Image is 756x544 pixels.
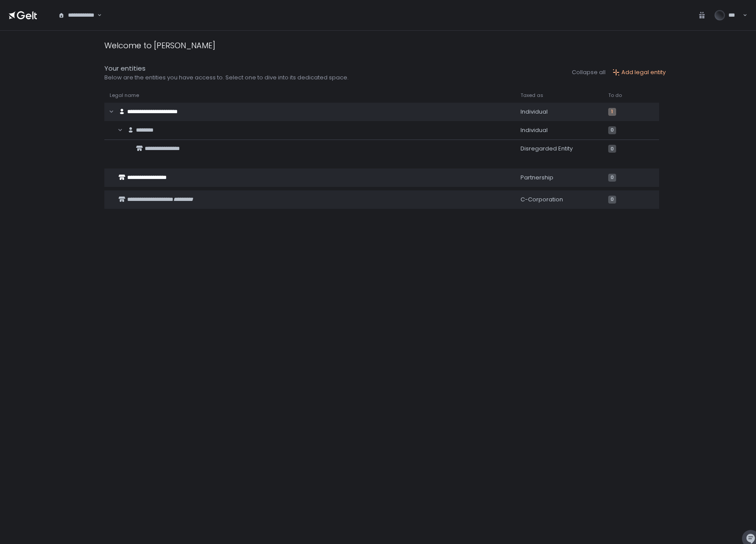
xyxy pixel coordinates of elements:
[521,126,598,134] div: Individual
[110,92,139,99] span: Legal name
[521,145,598,153] div: Disregarded Entity
[608,92,622,99] span: To do
[608,196,616,204] span: 0
[608,108,616,116] span: 1
[521,196,598,204] div: C-Corporation
[608,126,616,134] span: 0
[613,68,666,76] button: Add legal entity
[608,174,616,182] span: 0
[572,68,606,76] button: Collapse all
[104,39,215,51] div: Welcome to [PERSON_NAME]
[104,64,349,74] div: Your entities
[521,174,598,182] div: Partnership
[608,145,616,153] span: 0
[521,108,598,116] div: Individual
[104,74,349,82] div: Below are the entities you have access to. Select one to dive into its dedicated space.
[521,92,543,99] span: Taxed as
[53,6,102,25] div: Search for option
